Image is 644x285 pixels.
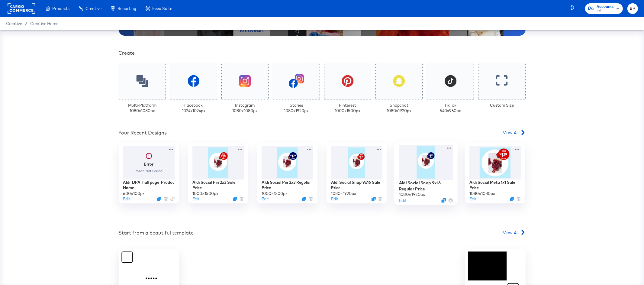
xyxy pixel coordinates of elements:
[119,229,194,236] div: Start from a beautiful template
[262,191,288,196] div: 1000 × 1500 px
[170,197,175,201] svg: Link
[597,4,614,10] span: Accounts
[302,197,306,201] svg: Duplicate
[123,191,145,196] div: 600 × 100 px
[22,21,30,26] span: /
[128,102,156,114] div: Multi-Platform 1080 x 1080 px
[469,180,521,191] div: Aldi Social Meta 1x1 Sale Price
[152,6,172,11] span: Feed Suite
[123,180,175,191] div: Aldi_DPA_halfpage_Product Name
[503,229,526,238] a: View All
[490,102,514,108] div: Custom Size
[503,129,518,135] span: View All
[157,197,161,201] svg: Duplicate
[331,196,338,202] button: Edit
[30,21,58,26] a: Creative Home
[262,196,269,202] button: Edit
[119,129,167,136] div: Your Recent Designs
[233,197,237,201] svg: Duplicate
[372,197,376,201] svg: Duplicate
[442,198,446,202] svg: Duplicate
[188,143,248,203] div: Aldi Social Pin 2x3 Sale Price1000×1500pxEditDuplicate
[387,102,411,114] div: Snapchat 1080 x 1920 px
[192,196,199,202] button: Edit
[335,102,361,114] div: Pinterest 1000 x 1500 px
[262,180,313,191] div: Aldi Social Pin 2x3 Regular Price
[597,8,614,13] span: Aldi
[399,192,425,197] div: 1080 × 1920 px
[257,143,317,203] div: Aldi Social Pin 2x3 Regular Price1000×1500pxEditDuplicate
[119,143,179,203] div: ErrorImage Not FoundAldi_DPA_halfpage_Product Name600×100pxEditDuplicate
[469,196,476,202] button: Edit
[123,196,130,202] button: Edit
[232,102,258,114] div: Instagram 1080 x 1080 px
[503,129,526,138] a: View All
[399,197,406,203] button: Edit
[630,5,636,12] span: BR
[503,229,518,235] span: View All
[331,180,382,191] div: Aldi Social Snap 9x16 Sale Price
[440,102,461,114] div: TikTok 540 x 960 px
[465,143,525,203] div: Aldi Social Meta 1x1 Sale Price1080×1080pxEditDuplicate
[6,21,22,26] span: Creative
[284,102,309,114] div: Stories 1080 x 1920 px
[119,50,526,57] div: Create
[394,141,458,205] div: Aldi Social Snap 9x16 Regular Price1080×1920pxEditDuplicate
[118,6,136,11] span: Reporting
[327,143,387,203] div: Aldi Social Snap 9x16 Sale Price1080×1920pxEditDuplicate
[192,191,218,196] div: 1000 × 1500 px
[192,180,244,191] div: Aldi Social Pin 2x3 Sale Price
[182,102,205,114] div: Facebook 1024 x 1024 px
[399,180,453,192] div: Aldi Social Snap 9x16 Regular Price
[331,191,356,196] div: 1080 × 1920 px
[52,6,69,11] span: Products
[627,3,638,14] button: BR
[510,197,514,201] svg: Duplicate
[469,191,495,196] div: 1080 × 1080 px
[585,3,623,14] button: AccountsAldi
[85,6,101,11] span: Creative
